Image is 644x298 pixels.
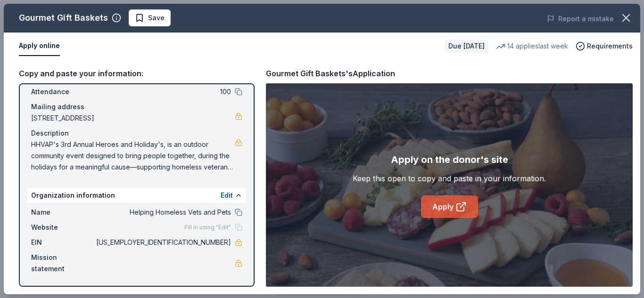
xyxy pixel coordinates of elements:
div: Apply on the donor's site [391,152,508,167]
button: Save [129,9,171,26]
span: Attendance [31,86,94,97]
span: Fill in using "Edit" [184,224,231,231]
span: Requirements [587,40,633,52]
div: Organization information [27,188,246,203]
span: Website [31,222,94,233]
span: Name [31,207,94,218]
button: Edit [221,190,233,201]
span: [STREET_ADDRESS] [31,113,235,124]
span: Mission statement [31,252,94,274]
div: Copy and paste your information: [19,67,255,80]
div: Keep this open to copy and paste in your information. [353,173,546,184]
div: Description [31,128,242,139]
div: Gourmet Gift Baskets [19,10,108,25]
a: Apply [421,195,478,218]
button: Apply online [19,36,60,56]
span: EIN [31,237,94,248]
span: 100 [94,86,231,97]
span: Save [148,12,165,24]
span: [US_EMPLOYER_IDENTIFICATION_NUMBER] [94,237,231,248]
span: HHVAP's 3rd Annual Heroes and Holiday's, is an outdoor community event designed to bring people t... [31,139,235,173]
div: Due [DATE] [445,40,488,53]
div: Mailing address [31,101,242,113]
div: Gourmet Gift Baskets's Application [266,67,395,80]
span: Helping Homeless Vets and Pets [94,207,231,218]
button: Report a mistake [547,13,614,24]
button: Requirements [576,40,633,52]
div: 14 applies last week [496,40,568,52]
